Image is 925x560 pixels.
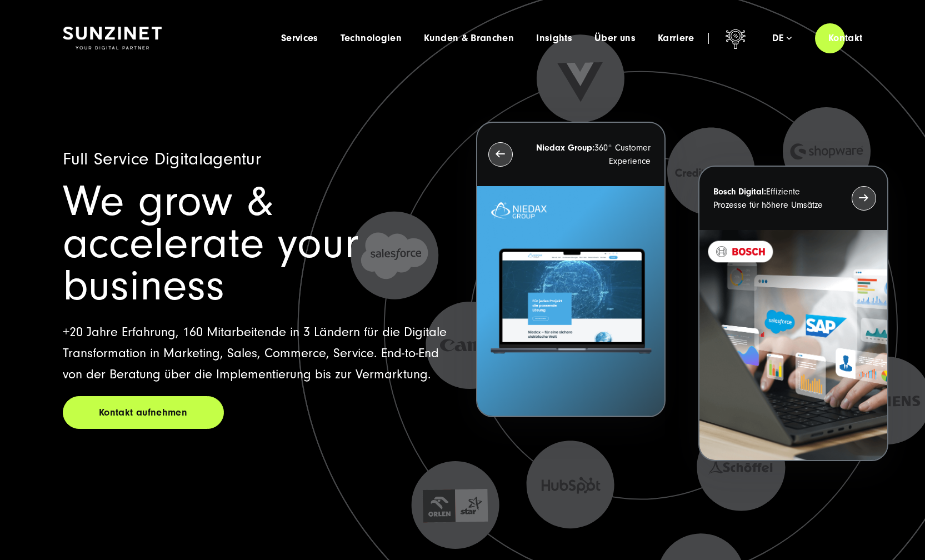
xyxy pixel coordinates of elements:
h1: We grow & accelerate your business [63,181,449,307]
a: Insights [536,33,572,44]
img: Letztes Projekt von Niedax. Ein Laptop auf dem die Niedax Website geöffnet ist, auf blauem Hinter... [477,186,664,417]
button: Bosch Digital:Effiziente Prozesse für höhere Umsätze BOSCH - Kundeprojekt - Digital Transformatio... [698,166,888,462]
a: Kontakt aufnehmen [63,396,224,429]
div: de [772,33,792,44]
strong: Bosch Digital: [713,187,766,197]
p: Effiziente Prozesse für höhere Umsätze [713,185,831,212]
a: Kontakt [815,22,876,54]
strong: Niedax Group: [536,143,594,153]
p: 360° Customer Experience [533,141,651,168]
img: BOSCH - Kundeprojekt - Digital Transformation Agentur SUNZINET [699,230,887,461]
p: +20 Jahre Erfahrung, 160 Mitarbeitende in 3 Ländern für die Digitale Transformation in Marketing,... [63,322,449,385]
img: SUNZINET Full Service Digital Agentur [63,27,162,50]
button: Niedax Group:360° Customer Experience Letztes Projekt von Niedax. Ein Laptop auf dem die Niedax W... [476,122,666,418]
span: Full Service Digitalagentur [63,149,262,169]
a: Technologien [341,33,402,44]
a: Über uns [594,33,636,44]
a: Karriere [658,33,694,44]
a: Services [281,33,318,44]
a: Kunden & Branchen [424,33,514,44]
